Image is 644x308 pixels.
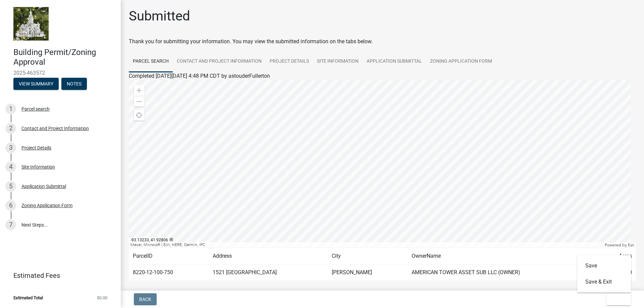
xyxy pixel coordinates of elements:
[328,248,408,264] td: City
[5,123,16,134] div: 2
[134,293,157,305] button: Back
[5,104,16,114] div: 1
[173,51,266,72] a: Contact and Project Information
[5,181,16,192] div: 5
[129,242,603,248] div: Maxar, Microsoft | Esri, HERE, Garmin, iPC
[603,242,636,248] div: Powered by
[61,81,87,87] wm-modal-confirm: Notes
[21,165,55,169] div: Site Information
[577,255,631,293] div: Exit
[129,264,209,281] td: 8220-12-100-750
[13,81,59,87] wm-modal-confirm: Summary
[5,220,16,230] div: 7
[13,48,115,67] h4: Building Permit/Zoning Approval
[5,200,16,211] div: 6
[600,248,636,264] td: Acres
[328,264,408,281] td: [PERSON_NAME]
[5,142,16,153] div: 3
[129,51,173,72] a: Parcel search
[129,38,636,46] div: Thank you for submitting your information. You may view the submitted information on the tabs below.
[408,248,600,264] td: OwnerName
[13,70,107,76] span: 2025-463572
[97,296,107,300] span: $0.00
[209,248,328,264] td: Address
[13,78,59,90] button: View Summary
[13,296,43,300] span: Estimated Total
[134,96,145,107] div: Zoom out
[209,264,328,281] td: 1521 [GEOGRAPHIC_DATA]
[13,7,49,41] img: Marshall County, Iowa
[21,184,66,189] div: Application Submittal
[5,162,16,172] div: 4
[577,274,631,290] button: Save & Exit
[363,51,426,72] a: Application Submittal
[21,126,89,131] div: Contact and Project Information
[139,297,151,302] span: Back
[5,269,110,282] a: Estimated Fees
[21,203,72,208] div: Zoning Application Form
[21,107,50,111] div: Parcel search
[129,73,270,79] span: Completed [DATE][DATE] 4:48 PM CDT by astouderFullerton
[134,110,145,121] div: Find my location
[266,51,313,72] a: Project Details
[612,297,622,302] span: Exit
[577,258,631,274] button: Save
[313,51,363,72] a: Site Information
[129,8,190,24] h1: Submitted
[129,248,209,264] td: ParcelID
[408,264,600,281] td: AMERICAN TOWER ASSET SUB LLC (OWNER)
[21,145,51,150] div: Project Details
[426,51,496,72] a: Zoning Application Form
[134,85,145,96] div: Zoom in
[61,78,87,90] button: Notes
[606,293,631,305] button: Exit
[628,243,634,247] a: Esri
